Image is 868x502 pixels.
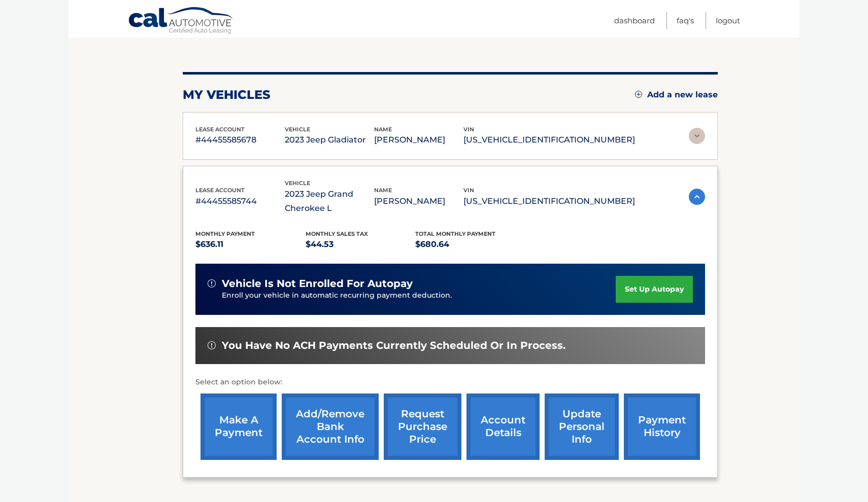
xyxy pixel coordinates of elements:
[614,12,655,29] a: Dashboard
[374,133,463,147] p: [PERSON_NAME]
[285,180,310,187] span: vehicle
[285,133,374,147] p: 2023 Jeep Gladiator
[222,277,413,290] span: vehicle is not enrolled for autopay
[222,290,616,301] p: Enroll your vehicle in automatic recurring payment deduction.
[195,237,306,252] p: $636.11
[195,230,255,237] span: Monthly Payment
[415,230,495,237] span: Total Monthly Payment
[689,189,705,205] img: accordion-active.svg
[374,126,392,133] span: name
[208,341,216,349] img: alert-white.svg
[616,276,693,303] a: set up autopay
[635,90,718,100] a: Add a new lease
[635,91,642,98] img: add.svg
[183,87,271,102] h2: my vehicles
[415,237,525,252] p: $680.64
[624,393,700,460] a: payment history
[306,237,416,252] p: $44.53
[285,126,310,133] span: vehicle
[285,187,374,216] p: 2023 Jeep Grand Cherokee L
[195,187,245,194] span: lease account
[201,393,277,460] a: make a payment
[282,393,379,460] a: Add/Remove bank account info
[716,12,740,29] a: Logout
[222,339,565,352] span: You have no ACH payments currently scheduled or in process.
[463,194,635,208] p: [US_VEHICLE_IDENTIFICATION_NUMBER]
[306,230,368,237] span: Monthly sales Tax
[374,194,463,208] p: [PERSON_NAME]
[374,187,392,194] span: name
[466,393,540,460] a: account details
[463,126,474,133] span: vin
[195,133,285,147] p: #44455585678
[195,126,245,133] span: lease account
[195,376,705,388] p: Select an option below:
[677,12,694,29] a: FAQ's
[208,279,216,288] img: alert-white.svg
[545,393,619,460] a: update personal info
[689,128,705,144] img: accordion-rest.svg
[384,393,461,460] a: request purchase price
[463,187,474,194] span: vin
[128,7,235,36] a: Cal Automotive
[195,194,285,208] p: #44455585744
[463,133,635,147] p: [US_VEHICLE_IDENTIFICATION_NUMBER]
